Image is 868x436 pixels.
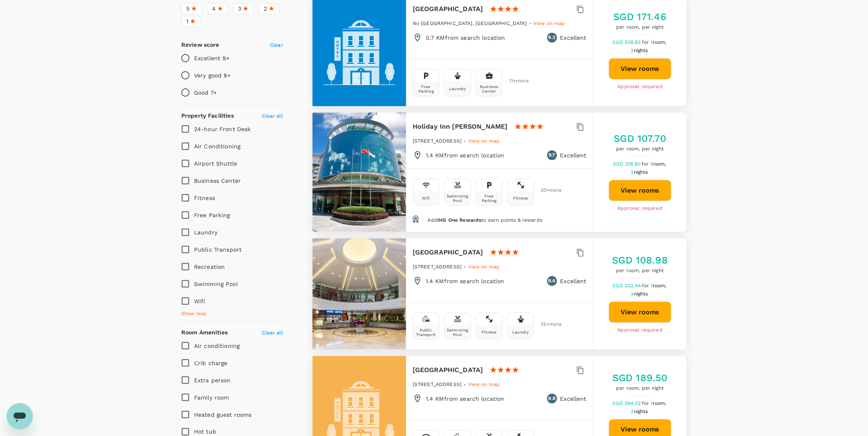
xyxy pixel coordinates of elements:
[642,283,651,288] span: for
[426,34,505,42] p: 0.7 KM from search location
[413,121,508,132] h6: Holiday Inn [PERSON_NAME]
[612,384,668,393] span: per room, per night
[512,330,529,334] div: Laundry
[181,328,228,337] h6: Room Amenities
[194,126,251,132] span: 24-hour Front Desk
[653,283,667,288] span: room,
[194,143,240,150] span: Air Conditioning
[422,196,430,200] div: Wifi
[186,5,190,13] span: 5
[413,264,461,270] span: [STREET_ADDRESS]
[468,263,500,270] a: View on map
[194,195,215,201] span: Fitness
[413,381,461,387] span: [STREET_ADDRESS]
[548,151,555,159] span: 9.7
[651,39,668,45] span: 1
[541,188,553,193] span: 30 + more
[478,194,500,203] div: Free Parking
[529,20,533,26] span: -
[631,409,649,414] span: 3
[468,138,500,144] span: View on map
[642,400,651,406] span: for
[181,310,206,318] span: Show less
[238,5,241,13] span: 3
[618,326,663,334] span: Approval required
[264,5,267,13] span: 2
[7,403,33,429] iframe: Button to launch messaging window
[650,161,667,167] span: 1
[614,23,667,32] span: per room, per night
[609,180,672,201] a: View rooms
[560,151,587,159] p: Excellent
[446,194,469,203] div: Swimming Pool
[415,84,437,93] div: Free Parking
[426,277,505,285] p: 1.4 KM from search location
[614,10,667,23] h5: SGD 171.46
[464,264,468,270] span: -
[653,39,667,45] span: room,
[613,161,642,167] span: SGD 318.60
[548,34,555,42] span: 9.2
[194,411,252,418] span: Heated guest rooms
[468,381,500,387] span: View on map
[194,229,217,236] span: Laundry
[194,394,229,401] span: Family room
[464,138,468,144] span: -
[560,34,587,42] p: Excellent
[449,86,466,91] div: Laundry
[612,39,642,45] span: SGD 509.83
[541,322,553,327] span: 25 + more
[614,145,667,153] span: per room, per night
[413,3,483,15] h6: [GEOGRAPHIC_DATA]
[652,161,666,167] span: room,
[194,71,231,79] p: Very good 8+
[194,343,240,349] span: Air conditioning
[651,400,668,406] span: 1
[262,113,283,119] span: Clear all
[609,302,672,323] button: View rooms
[612,267,668,275] span: per room, per night
[186,17,188,26] span: 1
[427,217,542,223] span: Add to earn points & rewards
[413,247,483,258] h6: [GEOGRAPHIC_DATA]
[194,360,228,366] span: Crib charge
[478,84,500,93] div: Business Center
[426,395,505,403] p: 1.4 KM from search location
[509,78,521,84] span: 11 + more
[533,20,565,26] a: View on map
[642,39,651,45] span: for
[413,364,483,376] h6: [GEOGRAPHIC_DATA]
[194,377,231,384] span: Extra person
[468,137,500,144] a: View on map
[194,54,230,62] p: Excellent 9+
[651,283,668,288] span: 1
[560,395,587,403] p: Excellent
[634,48,648,53] span: nights
[614,132,667,145] h5: SGD 107.70
[194,281,238,287] span: Swimming Pool
[194,298,206,304] span: Wifi
[548,395,555,403] span: 9.8
[413,20,527,26] span: No [GEOGRAPHIC_DATA], [GEOGRAPHIC_DATA]
[634,291,648,297] span: nights
[194,246,242,253] span: Public Transport
[560,277,587,285] p: Excellent
[270,42,283,48] span: Clear
[618,83,663,91] span: Approval required
[612,400,642,406] span: SGD 564.02
[609,58,672,79] button: View rooms
[194,89,217,97] p: Good 7+
[415,328,437,337] div: Public Transport
[468,264,500,270] span: View on map
[513,196,528,200] div: Fitness
[618,204,663,213] span: Approval required
[533,20,565,26] span: View on map
[653,400,667,406] span: room,
[548,277,555,285] span: 9.4
[181,111,234,120] h6: Property Facilities
[194,177,241,184] span: Business Center
[612,283,642,288] span: SGD 322.44
[212,5,216,13] span: 4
